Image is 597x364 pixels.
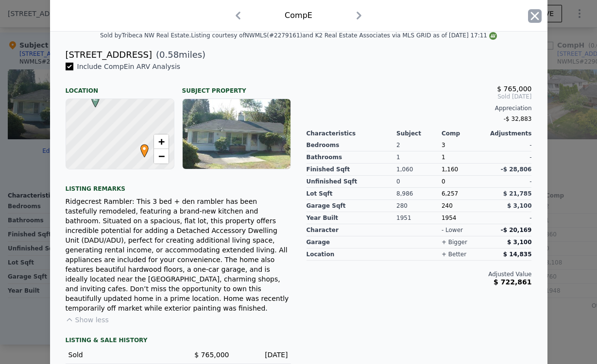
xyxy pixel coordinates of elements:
span: − [158,150,164,162]
div: Subject Property [182,79,291,95]
a: Zoom in [154,134,169,149]
span: 0.58 [159,50,179,60]
div: Adjustments [487,130,532,137]
div: Garage Sqft [307,200,397,212]
div: - [487,212,532,224]
span: 0 [442,178,445,185]
span: + [158,135,164,148]
div: 1,060 [396,164,442,176]
div: character [307,224,397,236]
div: E [89,94,95,100]
span: -$ 20,169 [501,227,532,233]
div: Listing remarks [66,177,291,193]
div: Lot Sqft [307,188,397,200]
span: Sold [DATE] [307,93,532,100]
span: $ 14,835 [503,251,532,258]
div: - [487,176,532,188]
div: Listing courtesy of NWMLS (#2279161) and K2 Real Estate Associates via MLS GRID as of [DATE] 17:11 [191,32,497,39]
span: 3 [442,142,445,149]
div: Ridgecrest Rambler: This 3 bed + den rambler has been tastefully remodeled, featuring a brand-new... [66,197,291,313]
img: NWMLS Logo [489,32,497,40]
span: Include Comp E in ARV Analysis [73,63,185,70]
div: Year Built [307,212,397,224]
div: - lower [442,226,463,234]
div: - [487,151,532,164]
div: 1954 [442,212,487,224]
div: 1 [396,151,442,164]
div: + better [442,250,466,258]
a: Zoom out [154,149,169,164]
div: Subject [396,130,442,137]
div: Comp E [285,10,312,21]
div: - [487,139,532,151]
div: • [138,144,144,150]
div: [DATE] [237,350,288,360]
span: $ 3,100 [507,239,531,246]
button: Show less [66,315,109,325]
div: + bigger [442,238,467,246]
div: garage [307,236,397,248]
div: Sold by Tribeca NW Real Estate . [100,32,191,39]
div: 8,986 [396,188,442,200]
div: [STREET_ADDRESS] [66,48,152,62]
span: 1,160 [442,166,458,173]
div: LISTING & SALE HISTORY [66,336,291,346]
div: Location [66,79,174,95]
div: Sold [68,350,171,360]
div: 1 [442,151,487,164]
div: Comp [442,130,487,137]
span: $ 722,861 [494,278,531,286]
span: -$ 28,806 [501,166,532,173]
span: 6,257 [442,190,458,197]
div: 280 [396,200,442,212]
span: -$ 32,883 [504,116,532,122]
span: • [138,141,151,156]
div: 2 [396,139,442,151]
div: 1951 [396,212,442,224]
span: ( miles) [152,48,205,62]
div: Unfinished Sqft [307,176,397,188]
span: $ 21,785 [503,190,532,197]
div: Appreciation [307,104,532,112]
div: Finished Sqft [307,164,397,176]
span: $ 765,000 [194,351,229,359]
div: 0 [396,176,442,188]
div: Adjusted Value [307,270,532,278]
span: $ 765,000 [497,85,531,93]
div: Bedrooms [307,139,397,151]
div: Bathrooms [307,151,397,164]
span: 240 [442,202,453,209]
span: $ 3,100 [507,202,531,209]
div: location [307,248,397,261]
div: Characteristics [307,130,397,137]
